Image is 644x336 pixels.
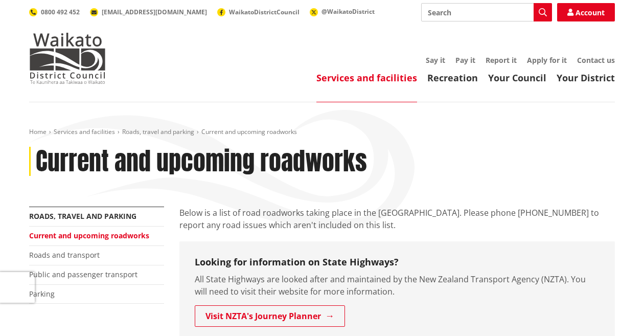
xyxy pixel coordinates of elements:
[217,8,300,16] a: WaikatoDistrictCouncil
[421,3,552,21] input: Search input
[577,55,615,65] a: Contact us
[122,127,194,136] a: Roads, travel and parking
[195,257,600,268] h3: Looking for information on State Highways?
[201,127,297,136] span: Current and upcoming roadworks
[195,305,345,327] a: Visit NZTA's Journey Planner
[229,8,300,16] span: WaikatoDistrictCouncil
[29,270,137,279] a: Public and passenger transport
[41,8,80,16] span: 0800 492 452
[29,211,136,221] a: Roads, travel and parking
[54,127,115,136] a: Services and facilities
[102,8,207,16] span: [EMAIL_ADDRESS][DOMAIN_NAME]
[29,250,100,260] a: Roads and transport
[316,72,417,84] a: Services and facilities
[321,7,375,16] span: @WaikatoDistrict
[527,55,567,65] a: Apply for it
[455,55,475,65] a: Pay it
[427,72,478,84] a: Recreation
[488,72,546,84] a: Your Council
[179,207,615,231] p: Below is a list of road roadworks taking place in the [GEOGRAPHIC_DATA]. Please phone [PHONE_NUMB...
[29,231,149,240] a: Current and upcoming roadworks
[557,72,615,84] a: Your District
[310,7,375,16] a: @WaikatoDistrict
[29,289,55,299] a: Parking
[90,8,207,16] a: [EMAIL_ADDRESS][DOMAIN_NAME]
[426,55,445,65] a: Say it
[29,8,80,16] a: 0800 492 452
[29,127,47,136] a: Home
[29,128,615,137] nav: breadcrumb
[36,147,367,176] h1: Current and upcoming roadworks
[195,273,600,298] p: All State Highways are looked after and maintained by the New Zealand Transport Agency (NZTA). Yo...
[486,55,517,65] a: Report it
[29,33,106,84] img: Waikato District Council - Te Kaunihera aa Takiwaa o Waikato
[557,3,615,21] a: Account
